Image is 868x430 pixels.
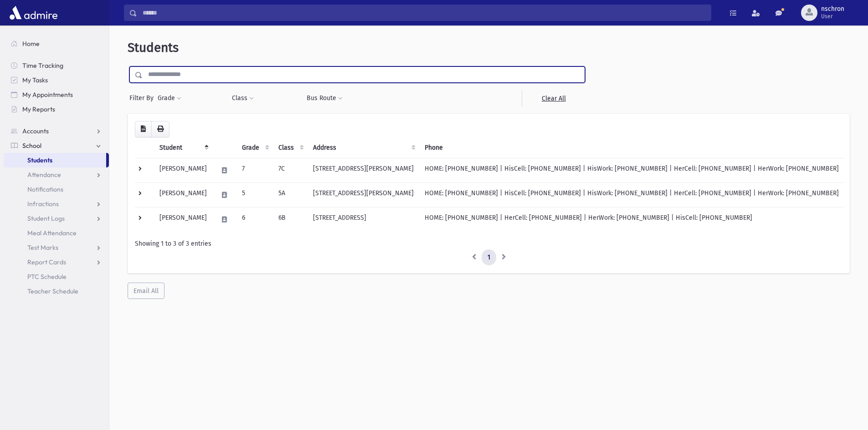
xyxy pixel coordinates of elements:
[22,61,63,70] span: Time Tracking
[27,258,66,266] span: Report Cards
[419,182,844,207] td: HOME: [PHONE_NUMBER] | HisCell: [PHONE_NUMBER] | HisWork: [PHONE_NUMBER] | HerCell: [PHONE_NUMBER...
[135,239,842,248] div: Showing 1 to 3 of 3 entries
[419,137,844,158] th: Phone
[154,182,212,207] td: [PERSON_NAME]
[236,182,273,207] td: 5
[4,211,109,226] a: Student Logs
[4,255,109,269] a: Report Cards
[27,229,77,237] span: Meal Attendance
[154,137,212,158] th: Student: activate to sort column descending
[4,58,109,73] a: Time Tracking
[273,137,308,158] th: Class: activate to sort column ascending
[22,91,73,99] span: My Appointments
[22,76,48,84] span: My Tasks
[154,207,212,232] td: [PERSON_NAME]
[4,167,109,182] a: Attendance
[4,87,109,102] a: My Appointments
[419,207,844,232] td: HOME: [PHONE_NUMBER] | HerCell: [PHONE_NUMBER] | HerWork: [PHONE_NUMBER] | HisCell: [PHONE_NUMBER]
[7,4,60,22] img: AdmirePro
[236,137,273,158] th: Grade: activate to sort column ascending
[128,283,164,299] button: Email All
[273,182,308,207] td: 5A
[27,156,52,164] span: Students
[27,243,58,252] span: Test Marks
[22,142,41,150] span: School
[4,226,109,240] a: Meal Attendance
[308,137,419,158] th: Address: activate to sort column ascending
[308,182,419,207] td: [STREET_ADDRESS][PERSON_NAME]
[128,40,179,55] span: Students
[4,182,109,197] a: Notifications
[306,90,343,106] button: Bus Route
[4,138,109,153] a: School
[157,90,182,106] button: Grade
[308,207,419,232] td: [STREET_ADDRESS]
[522,90,585,106] a: Clear All
[231,90,254,106] button: Class
[22,105,55,113] span: My Reports
[27,287,78,295] span: Teacher Schedule
[482,249,496,266] a: 1
[27,200,59,208] span: Infractions
[4,240,109,255] a: Test Marks
[4,73,109,87] a: My Tasks
[273,207,308,232] td: 6B
[4,197,109,211] a: Infractions
[4,36,109,51] a: Home
[154,158,212,182] td: [PERSON_NAME]
[27,214,65,223] span: Student Logs
[821,5,844,13] span: nschron
[27,171,61,179] span: Attendance
[4,102,109,116] a: My Reports
[137,5,711,21] input: Search
[236,207,273,232] td: 6
[27,185,63,193] span: Notifications
[4,269,109,284] a: PTC Schedule
[129,93,157,103] span: Filter By
[236,158,273,182] td: 7
[22,40,40,48] span: Home
[4,284,109,298] a: Teacher Schedule
[22,127,49,135] span: Accounts
[4,124,109,138] a: Accounts
[273,158,308,182] td: 7C
[27,273,67,281] span: PTC Schedule
[4,153,106,167] a: Students
[308,158,419,182] td: [STREET_ADDRESS][PERSON_NAME]
[135,121,152,137] button: CSV
[821,13,844,20] span: User
[419,158,844,182] td: HOME: [PHONE_NUMBER] | HisCell: [PHONE_NUMBER] | HisWork: [PHONE_NUMBER] | HerCell: [PHONE_NUMBER...
[151,121,169,137] button: Print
